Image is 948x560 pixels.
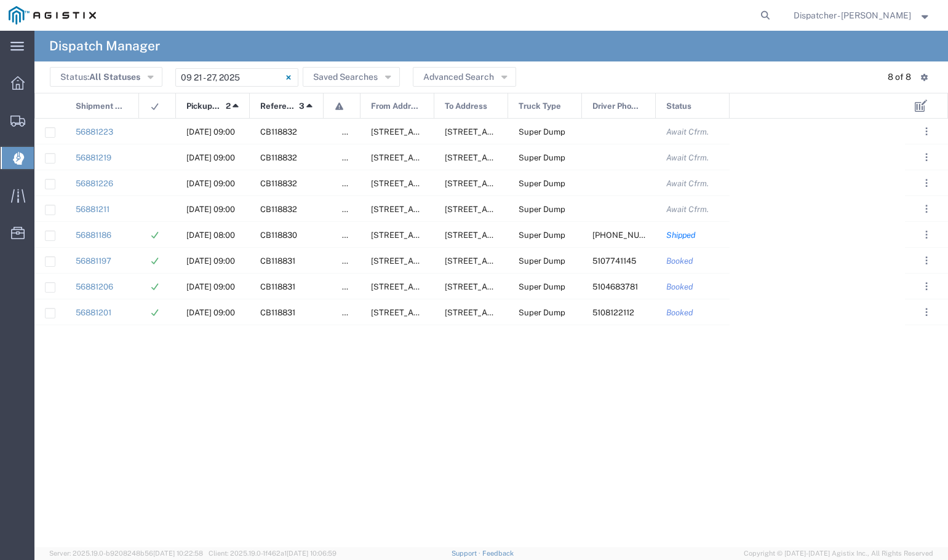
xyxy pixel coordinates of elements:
[186,205,235,214] span: 09/23/2025, 09:00
[666,231,696,240] span: Shipped
[89,72,140,82] span: All Statuses
[76,205,110,214] a: 56881211
[794,9,911,22] span: Dispatcher - Eli Amezcua
[260,93,295,119] span: Reference
[260,308,295,317] span: CB118831
[186,231,235,240] span: 09/22/2025, 08:00
[445,308,567,317] span: 4801 Oakport St, Oakland, California, 94601, United States
[413,67,516,87] button: Advanced Search
[342,308,360,317] span: false
[918,226,935,243] button: ...
[50,67,162,87] button: Status:All Statuses
[445,153,567,162] span: 4801 Oakport St, Oakland, California, 94601, United States
[592,93,642,119] span: Driver Phone No.
[793,8,931,23] button: Dispatcher - [PERSON_NAME]
[445,205,567,214] span: 4801 Oakport St, Oakland, California, 94601, United States
[519,231,565,240] span: Super Dump
[186,282,235,291] span: 09/22/2025, 09:00
[342,205,360,214] span: false
[445,93,487,119] span: To Address
[925,202,928,216] span: . . .
[186,127,235,136] span: 09/23/2025, 09:00
[519,256,565,266] span: Super Dump
[666,127,709,136] span: Await Cfrm.
[925,279,928,294] span: . . .
[519,93,561,119] span: Truck Type
[342,231,360,240] span: false
[666,93,691,119] span: Status
[371,205,493,214] span: E. 14th ST & Euclid Ave, San Leandro, California, United States
[260,127,297,136] span: CB118832
[76,308,111,317] a: 56881201
[925,305,928,320] span: . . .
[49,31,160,61] h4: Dispatch Manager
[186,93,221,119] span: Pickup Date and Time
[76,231,111,240] a: 56881186
[918,123,935,140] button: ...
[592,231,665,240] span: 408-839-3988
[153,550,203,557] span: [DATE] 10:22:58
[592,282,638,291] span: 5104683781
[592,256,636,266] span: 5107741145
[209,550,337,557] span: Client: 2025.19.0-1f462a1
[371,93,421,119] span: From Address
[371,153,493,162] span: E. 14th ST & Euclid Ave, San Leandro, California, United States
[925,176,928,191] span: . . .
[519,127,565,136] span: Super Dump
[519,179,565,188] span: Super Dump
[260,231,297,240] span: CB118830
[226,93,231,119] span: 2
[76,282,113,291] a: 56881206
[888,71,911,84] div: 8 of 8
[925,253,928,268] span: . . .
[260,256,295,266] span: CB118831
[371,308,493,317] span: E. 14th ST & Euclid Ave, San Leandro, California, United States
[186,153,235,162] span: 09/23/2025, 09:00
[519,282,565,291] span: Super Dump
[76,93,125,119] span: Shipment No.
[666,308,693,317] span: Booked
[519,205,565,214] span: Super Dump
[666,282,693,291] span: Booked
[925,227,928,242] span: . . .
[445,282,567,291] span: 4801 Oakport St, Oakland, California, 94601, United States
[519,308,565,317] span: Super Dump
[186,256,235,266] span: 09/22/2025, 09:00
[666,153,709,162] span: Await Cfrm.
[342,256,360,266] span: false
[299,93,305,119] span: 3
[303,67,400,87] button: Saved Searches
[744,548,933,559] span: Copyright © [DATE]-[DATE] Agistix Inc., All Rights Reserved
[186,179,235,188] span: 09/23/2025, 09:00
[452,550,482,557] a: Support
[666,256,693,266] span: Booked
[260,179,297,188] span: CB118832
[342,153,360,162] span: false
[445,127,567,136] span: 4801 Oakport St, Oakland, California, 94601, United States
[918,278,935,295] button: ...
[371,231,493,240] span: 4501 Tidewater Ave, Oakland, California, 94601, United States
[186,308,235,317] span: 09/22/2025, 09:00
[445,231,567,240] span: E. 14th ST & Euclid Ave, San Leandro, California, United States
[76,127,113,136] a: 56881223
[445,179,567,188] span: 4801 Oakport St, Oakland, California, 94601, United States
[287,550,337,557] span: [DATE] 10:06:59
[445,256,567,266] span: 4801 Oakport St, Oakland, California, 94601, United States
[260,282,295,291] span: CB118831
[925,150,928,165] span: . . .
[9,6,96,25] img: logo
[260,205,297,214] span: CB118832
[918,149,935,166] button: ...
[925,124,928,139] span: . . .
[342,282,360,291] span: false
[918,200,935,218] button: ...
[371,179,493,188] span: E. 14th ST & Euclid Ave, San Leandro, California, United States
[918,175,935,192] button: ...
[371,127,493,136] span: E. 14th ST & Euclid Ave, San Leandro, California, United States
[666,205,709,214] span: Await Cfrm.
[342,179,360,188] span: false
[592,308,634,317] span: 5108122112
[76,153,111,162] a: 56881219
[666,179,709,188] span: Await Cfrm.
[918,304,935,321] button: ...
